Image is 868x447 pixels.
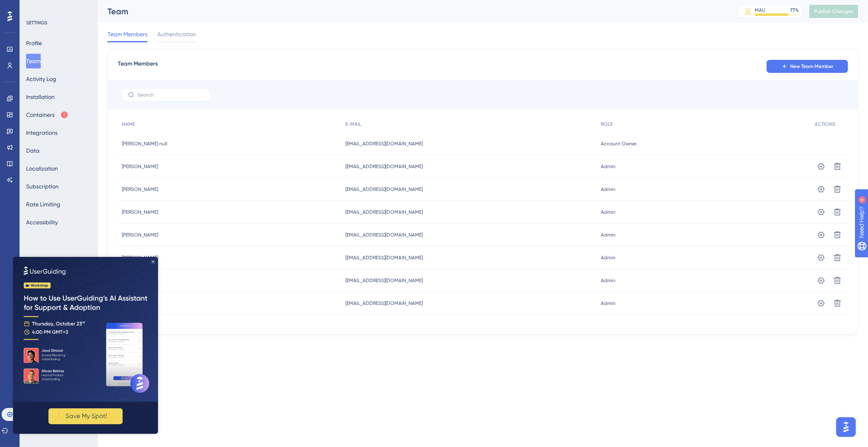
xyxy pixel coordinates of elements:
span: [PERSON_NAME] [122,254,158,261]
button: Activity Log [26,72,56,86]
span: Admin [601,232,615,238]
span: Admin [601,163,615,170]
button: Rate Limiting [26,197,60,212]
span: NAME [122,121,135,127]
span: Team Members [118,59,158,74]
span: [EMAIL_ADDRESS][DOMAIN_NAME] [345,254,423,261]
button: Accessibility [26,215,58,230]
button: Subscription [26,179,59,194]
span: ROLE [601,121,613,127]
input: Search [138,92,204,98]
iframe: UserGuiding AI Assistant Launcher [834,415,858,439]
span: [EMAIL_ADDRESS][DOMAIN_NAME] [345,300,423,307]
span: [EMAIL_ADDRESS][DOMAIN_NAME] [345,186,423,193]
span: Admin [601,186,615,193]
button: Profile [26,36,42,50]
span: Account Owner [601,140,637,147]
button: Containers [26,107,68,122]
span: Authentication [157,29,196,39]
span: Admin [601,277,615,284]
button: New Team Member [767,60,848,73]
button: Publish Changes [809,5,858,18]
span: [EMAIL_ADDRESS][DOMAIN_NAME] [345,209,423,215]
div: Close Preview [138,3,142,7]
div: MAU [755,7,765,13]
div: 77 % [790,7,799,13]
button: Localization [26,161,58,176]
span: [PERSON_NAME] [122,209,158,215]
span: [PERSON_NAME] [122,232,158,238]
span: Team Members [108,29,147,39]
div: SETTINGS [26,20,92,26]
span: Need Help? [19,2,51,12]
span: ACTIONS [815,121,835,127]
span: [EMAIL_ADDRESS][DOMAIN_NAME] [345,140,423,147]
button: Data [26,143,40,158]
span: [PERSON_NAME] [122,163,158,170]
span: Admin [601,300,615,307]
span: E-MAIL [345,121,361,127]
button: Integrations [26,125,57,140]
span: [PERSON_NAME] [122,186,158,193]
span: [PERSON_NAME] null [122,140,167,147]
span: Publish Changes [814,8,853,15]
span: [EMAIL_ADDRESS][DOMAIN_NAME] [345,232,423,238]
span: Admin [601,209,615,215]
span: [EMAIL_ADDRESS][DOMAIN_NAME] [345,277,423,284]
div: Team [108,6,717,17]
button: Team [26,54,41,68]
span: New Team Member [790,63,833,70]
button: ✨ Save My Spot!✨ [35,151,110,167]
button: Installation [26,90,55,104]
span: Admin [601,254,615,261]
div: 4 [57,4,59,11]
span: [EMAIL_ADDRESS][DOMAIN_NAME] [345,163,423,170]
